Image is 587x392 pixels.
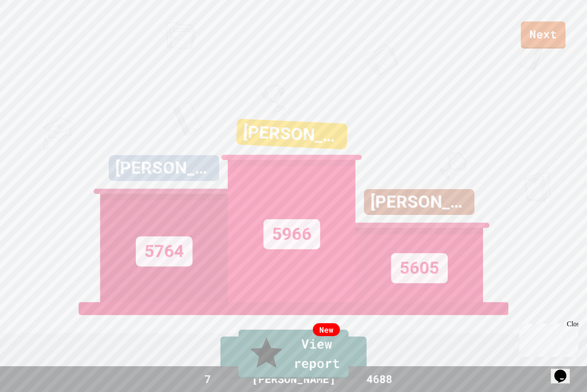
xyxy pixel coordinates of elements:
[238,330,349,379] a: View report
[3,3,59,55] div: Chat with us now!Close
[391,253,448,283] div: 5605
[516,320,578,357] iframe: chat widget
[364,189,474,215] div: [PERSON_NAME]
[263,219,320,249] div: 5966
[136,236,193,266] div: 5764
[236,119,347,150] div: [PERSON_NAME]
[551,358,578,383] iframe: chat widget
[521,21,566,49] a: Next
[313,323,340,336] div: New
[109,155,219,181] div: [PERSON_NAME]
